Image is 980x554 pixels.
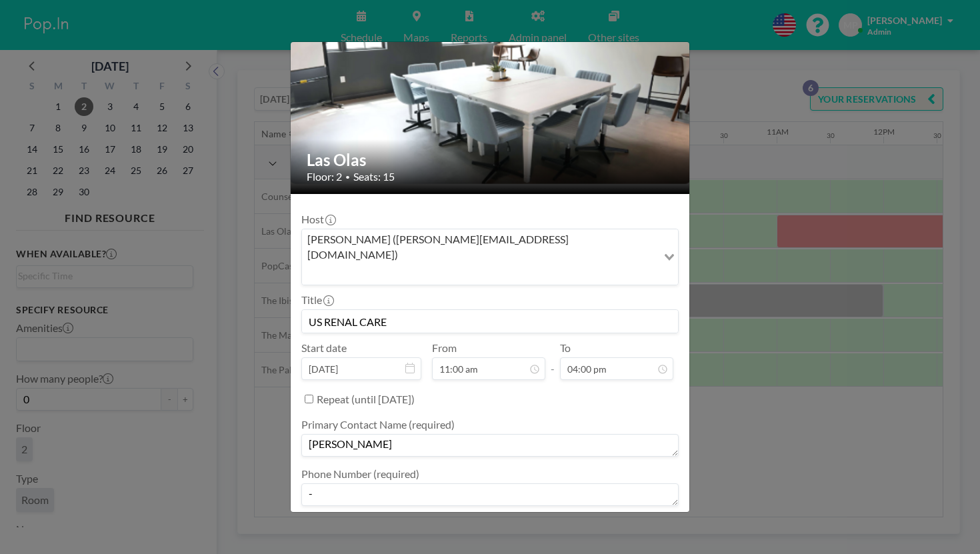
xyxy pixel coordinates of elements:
div: Search for option [302,229,678,285]
span: Seats: 15 [353,170,395,183]
span: • [345,172,350,182]
span: Floor: 2 [307,170,342,183]
img: 537.png [291,5,691,185]
label: Host [301,213,335,226]
label: Phone Number (required) [301,467,419,481]
input: Search for option [303,265,656,282]
h2: Las Olas [307,150,675,170]
label: To [560,341,571,355]
span: [PERSON_NAME] ([PERSON_NAME][EMAIL_ADDRESS][DOMAIN_NAME]) [305,232,655,262]
label: Repeat (until [DATE]) [317,393,415,406]
label: Title [301,293,333,307]
span: - [551,346,555,375]
label: From [432,341,457,355]
input: Morgan's reservation [302,310,678,333]
label: Primary Contact Name (required) [301,418,455,431]
label: Start date [301,341,347,355]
